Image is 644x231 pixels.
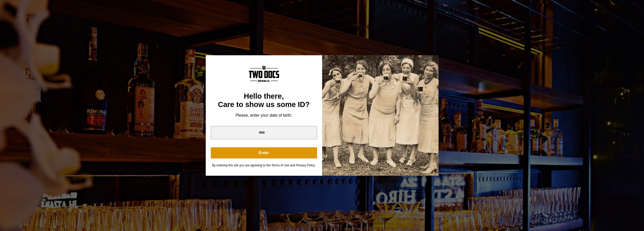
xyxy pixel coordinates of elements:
div: Please, enter your date of birth: [211,113,317,118]
div: By entering this site you are agreeing to the Terms of Use and Privacy Policy. [211,164,317,167]
img: Content Logo [249,65,279,82]
div: Hello there, Care to show us some ID? [211,92,317,109]
input: year [211,126,317,139]
button: Enter [211,147,317,158]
